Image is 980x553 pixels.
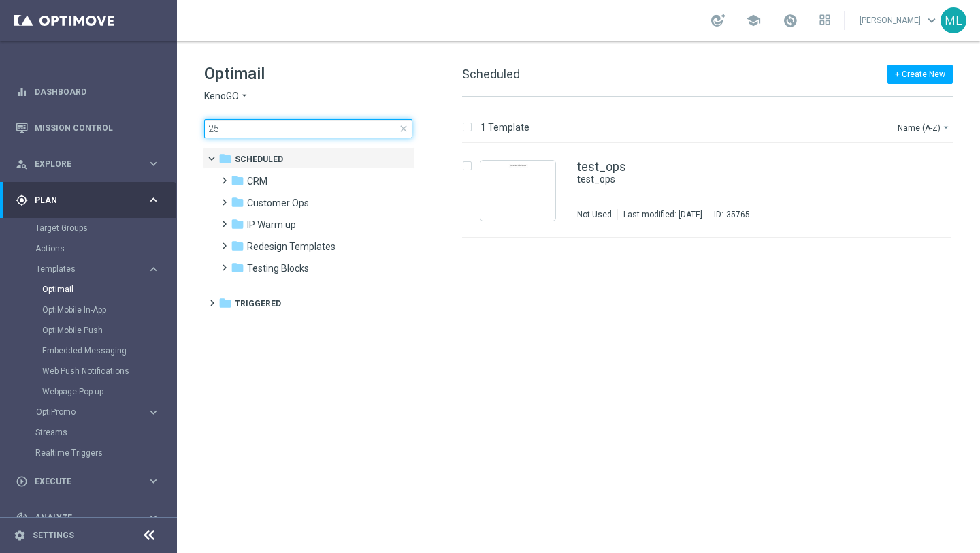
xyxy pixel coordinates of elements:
[33,531,74,539] a: Settings
[14,529,26,541] i: settings
[147,193,160,206] i: keyboard_arrow_right
[42,304,142,315] a: OptiMobile In-App
[235,153,283,165] span: Scheduled
[231,217,244,231] i: folder
[147,511,160,524] i: keyboard_arrow_right
[577,173,863,186] a: test_ops
[35,196,147,204] span: Plan
[16,158,147,170] div: Explore
[147,475,160,488] i: keyboard_arrow_right
[247,262,309,274] span: Testing Blocks
[36,265,133,273] span: Templates
[35,427,142,438] a: Streams
[231,195,244,209] i: folder
[35,238,176,259] div: Actions
[16,511,28,524] i: track_changes
[231,239,244,253] i: folder
[924,13,939,28] span: keyboard_arrow_down
[35,259,176,402] div: Templates
[35,402,176,422] div: OptiPromo
[231,174,244,187] i: folder
[941,122,951,133] i: arrow_drop_down
[35,422,176,443] div: Streams
[42,341,176,361] div: Embedded Messaging
[147,263,160,276] i: keyboard_arrow_right
[218,296,232,310] i: folder
[42,381,176,402] div: Webpage Pop-up
[42,284,142,295] a: Optimail
[448,144,977,238] div: Press SPACE to select this row.
[36,265,147,273] div: Templates
[35,264,161,274] button: Templates keyboard_arrow_right
[247,240,336,253] span: Redesign Templates
[16,194,28,206] i: gps_fixed
[16,110,160,146] div: Mission Control
[15,476,161,487] button: play_circle_outline Execute keyboard_arrow_right
[35,407,161,417] div: OptiPromo keyboard_arrow_right
[147,157,160,170] i: keyboard_arrow_right
[247,219,296,231] span: IP Warm up
[42,386,142,397] a: Webpage Pop-up
[16,511,147,524] div: Analyze
[16,475,147,488] div: Execute
[235,298,281,310] span: Triggered
[42,366,142,377] a: Web Push Notifications
[35,223,142,234] a: Target Groups
[726,209,750,220] div: 35765
[15,123,161,133] button: Mission Control
[42,325,142,336] a: OptiMobile Push
[247,175,267,187] span: CRM
[42,279,176,300] div: Optimail
[16,194,147,206] div: Plan
[16,86,28,98] i: equalizer
[577,161,626,173] a: test_ops
[35,74,160,110] a: Dashboard
[484,164,552,217] img: 35765.jpeg
[147,406,160,419] i: keyboard_arrow_right
[231,261,244,274] i: folder
[398,123,409,134] span: close
[218,152,232,165] i: folder
[16,74,160,110] div: Dashboard
[858,10,941,31] a: [PERSON_NAME]keyboard_arrow_down
[746,13,761,28] span: school
[462,67,520,81] span: Scheduled
[577,173,894,186] div: test_ops
[204,90,239,103] span: KenoGO
[35,160,147,168] span: Explore
[36,408,133,416] span: OptiPromo
[887,65,953,84] button: + Create New
[480,121,529,133] p: 1 Template
[42,345,142,356] a: Embedded Messaging
[16,158,28,170] i: person_search
[42,320,176,341] div: OptiMobile Push
[16,475,28,488] i: play_circle_outline
[204,90,250,103] button: KenoGO arrow_drop_down
[204,63,412,84] h1: Optimail
[15,86,161,97] button: equalizer Dashboard
[15,512,161,523] button: track_changes Analyze keyboard_arrow_right
[239,90,250,103] i: arrow_drop_down
[896,119,953,136] button: Name (A-Z)arrow_drop_down
[15,159,161,170] button: person_search Explore keyboard_arrow_right
[35,477,147,486] span: Execute
[35,243,142,254] a: Actions
[42,300,176,320] div: OptiMobile In-App
[941,7,966,33] div: ML
[577,209,612,220] div: Not Used
[35,110,160,146] a: Mission Control
[35,443,176,463] div: Realtime Triggers
[35,218,176,238] div: Target Groups
[36,408,147,416] div: OptiPromo
[204,119,412,138] input: Search Template
[15,195,161,206] div: gps_fixed Plan keyboard_arrow_right
[35,447,142,458] a: Realtime Triggers
[35,513,147,522] span: Analyze
[42,361,176,381] div: Web Push Notifications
